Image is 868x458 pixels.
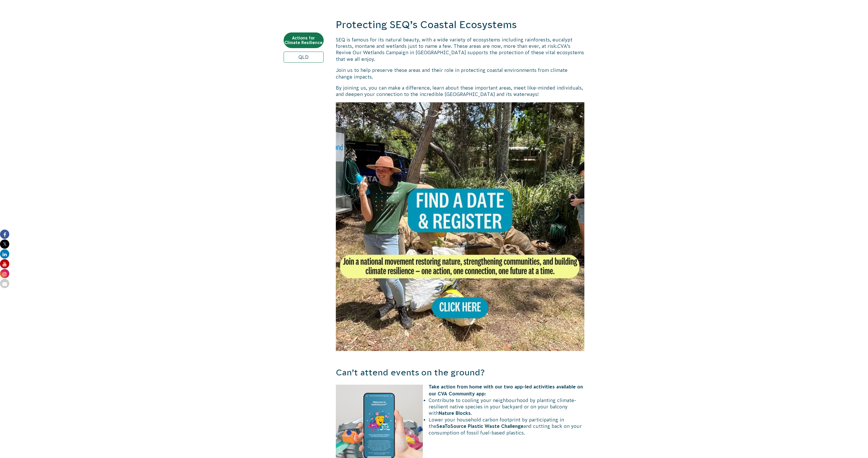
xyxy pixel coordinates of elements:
li: Lower your household carbon footprint by participating in the and cutting back on your consumptio... [342,417,585,436]
strong: SeaToSource Plastic Waste Challenge [436,424,523,429]
li: Contribute to cooling your neighbourhood by planting climate-resilient native species in your bac... [342,397,585,417]
a: Actions for Climate Resilience [284,32,324,48]
span: By joining us, you can make a difference, learn about these important areas, meet like-minded ind... [336,85,583,97]
p: Join us to help preserve these areas and their role in protecting coastal environments from clima... [336,67,585,80]
strong: Take action from home with our two app-led activities available on our CVA Community app: [429,384,583,396]
a: QLD [284,52,324,63]
span: CVA’s Revive Our Wetlands Campaign in [GEOGRAPHIC_DATA] supports the protection of these vital ec... [336,43,584,62]
p: SEQ is famous for its natural beauty, with a wide variety of ecosystems including rainforests, eu... [336,37,585,63]
strong: Nature Blocks [439,410,471,416]
h2: Protecting SEQ’s Coastal Ecosystems [336,18,585,32]
h3: Can’t attend events on the ground? [336,367,585,379]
